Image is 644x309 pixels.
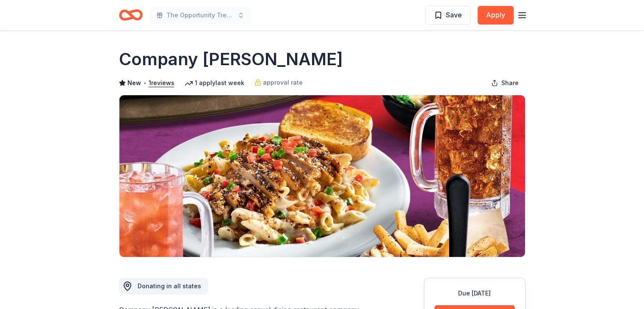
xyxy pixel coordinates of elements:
[501,78,519,88] span: Share
[119,47,343,71] h1: Company [PERSON_NAME]
[149,7,251,24] button: The Opportunity Tree's Annual Autumn Soiree
[119,5,143,25] a: Home
[478,6,514,25] button: Apply
[127,78,141,88] span: New
[185,78,244,88] div: 1 apply last week
[119,95,525,257] img: Image for Company Brinker
[484,74,525,91] button: Share
[143,80,146,86] span: •
[254,77,303,88] a: approval rate
[425,6,471,25] button: Save
[166,10,234,20] span: The Opportunity Tree's Annual Autumn Soiree
[263,77,303,88] span: approval rate
[446,9,462,20] span: Save
[149,78,174,88] button: 1reviews
[434,288,515,298] div: Due [DATE]
[138,282,201,290] span: Donating in all states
